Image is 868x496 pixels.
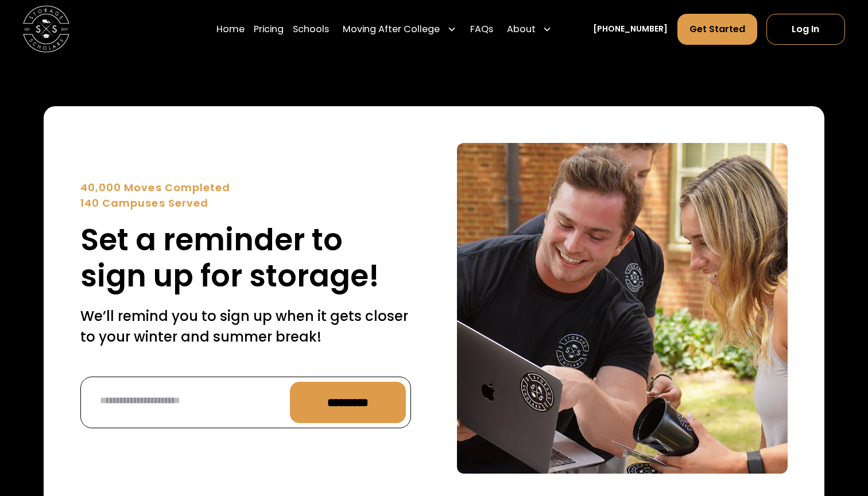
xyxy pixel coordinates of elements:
[343,22,440,36] div: Moving After College
[502,13,556,45] div: About
[80,180,411,195] div: 40,000 Moves Completed
[338,13,460,45] div: Moving After College
[677,13,757,44] a: Get Started
[293,13,329,45] a: Schools
[457,143,788,474] img: Sign up for a text reminder.
[470,13,493,45] a: FAQs
[80,222,411,294] h2: Set a reminder to sign up for storage!
[80,306,411,347] p: We’ll remind you to sign up when it gets closer to your winter and summer break!
[216,13,245,45] a: Home
[80,377,411,429] form: Reminder Form
[23,6,69,52] a: home
[254,13,284,45] a: Pricing
[593,23,668,35] a: [PHONE_NUMBER]
[507,22,536,36] div: About
[23,6,69,52] img: Storage Scholars main logo
[80,195,411,211] div: 140 Campuses Served
[766,13,845,44] a: Log In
